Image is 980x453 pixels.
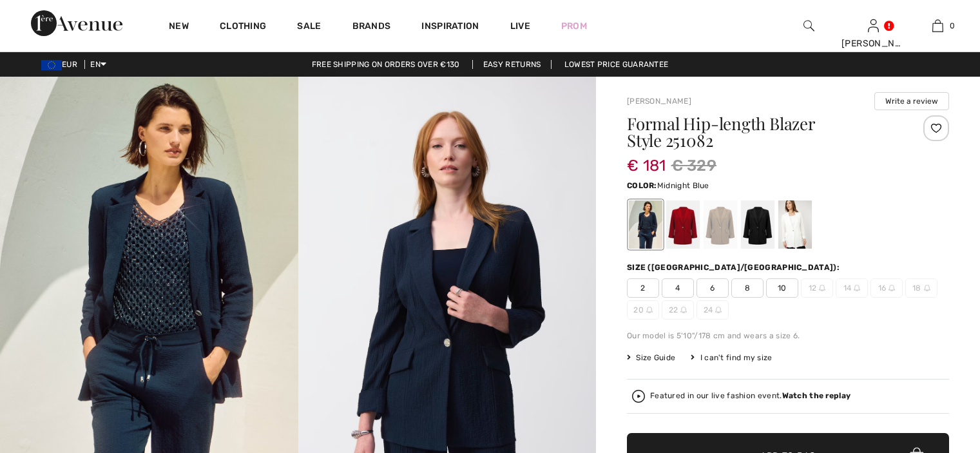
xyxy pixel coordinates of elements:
[782,391,851,400] strong: Watch the replay
[868,19,879,32] a: Sign In
[906,18,969,34] a: 0
[627,352,675,363] span: Size Guide
[741,200,774,249] div: Black
[352,21,391,34] a: Brands
[666,200,700,249] div: Radiant red
[766,278,798,298] span: 10
[905,278,937,298] span: 18
[627,97,691,106] a: [PERSON_NAME]
[697,300,729,320] span: 24
[297,21,321,34] a: Sale
[561,19,587,33] a: Prom
[803,18,814,34] img: search the website
[627,262,842,273] div: Size ([GEOGRAPHIC_DATA]/[GEOGRAPHIC_DATA]):
[950,20,955,32] span: 0
[627,144,666,175] span: € 181
[662,278,694,298] span: 4
[657,181,709,190] span: Midnight Blue
[924,285,930,291] img: ring-m.svg
[697,278,729,298] span: 6
[778,200,812,249] div: White
[889,285,895,291] img: ring-m.svg
[90,60,106,69] span: EN
[898,356,967,389] iframe: Opens a widget where you can find more information
[472,60,552,69] a: Easy Returns
[632,390,645,403] img: Watch the replay
[868,18,879,34] img: My Info
[704,200,737,249] div: Moonstone
[715,307,722,313] img: ring-m.svg
[801,278,833,298] span: 12
[554,60,679,69] a: Lowest Price Guarantee
[421,21,479,34] span: Inspiration
[41,60,82,69] span: EUR
[627,181,657,190] span: Color:
[169,21,189,34] a: New
[629,200,662,249] div: Midnight Blue
[870,278,903,298] span: 16
[874,92,949,110] button: Write a review
[627,278,659,298] span: 2
[731,278,764,298] span: 8
[836,278,868,298] span: 14
[680,307,687,313] img: ring-m.svg
[220,21,266,34] a: Clothing
[662,300,694,320] span: 22
[627,300,659,320] span: 20
[691,352,772,363] div: I can't find my size
[510,19,530,33] a: Live
[646,307,653,313] img: ring-m.svg
[41,60,62,70] img: Euro
[31,10,122,36] img: 1ère Avenue
[819,285,825,291] img: ring-m.svg
[932,18,943,34] img: My Bag
[650,392,850,400] div: Featured in our live fashion event.
[627,115,896,149] h1: Formal Hip-length Blazer Style 251082
[302,60,470,69] a: Free shipping on orders over €130
[841,37,905,50] div: [PERSON_NAME]
[854,285,860,291] img: ring-m.svg
[671,154,717,177] span: € 329
[627,330,949,342] div: Our model is 5'10"/178 cm and wears a size 6.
